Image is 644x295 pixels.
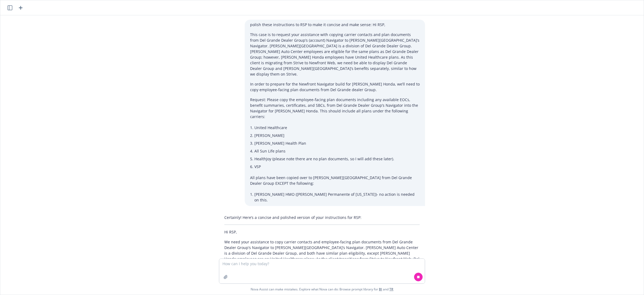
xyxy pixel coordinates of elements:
span: Nova Assist can make mistakes. Explore what Nova can do: Browse prompt library for and [2,284,642,295]
a: TR [389,287,393,292]
p: Certainly! Here’s a concise and polished version of your instructions for RSP: [224,215,420,220]
li: HealthJoy (please note there are no plan documents, so I will add these later). [254,155,420,163]
p: All plans have been copied over to [PERSON_NAME][GEOGRAPHIC_DATA] from Del Grande Dealer Group EX... [250,175,420,186]
p: This case is to request your assistance with copying carrier contacts and plan documents from Del... [250,32,420,77]
a: BI [379,287,382,292]
li: VSP [254,163,420,170]
li: [PERSON_NAME] HMO ([PERSON_NAME] Permanente of [US_STATE])- no action is needed on this. [254,190,420,204]
li: [PERSON_NAME] [254,131,420,139]
li: [PERSON_NAME] Health Plan [254,139,420,147]
p: Request: Please copy the employee-facing plan documents including any available EOCs, benefit sum... [250,97,420,119]
p: In order to prepare for the Newfront Navigator build for [PERSON_NAME] Honda, we’ll need to copy ... [250,81,420,93]
p: Hi RSP, [224,229,420,235]
li: United Healthcare [254,124,420,131]
p: We need your assistance to copy carrier contacts and employee-facing plan documents from Del Gran... [224,239,420,273]
li: All Sun Life plans [254,147,420,155]
p: polish these instructions to RSP to make it concise and make sense: Hi RSP, [250,22,420,27]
